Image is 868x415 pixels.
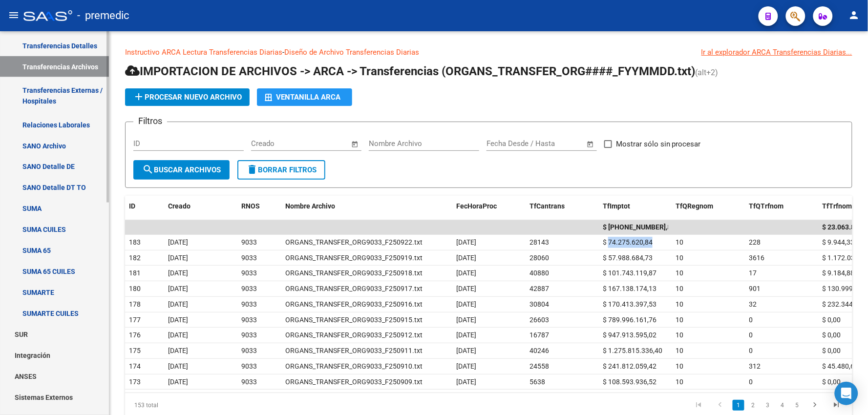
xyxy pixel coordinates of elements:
span: 40880 [529,269,549,277]
span: [DATE] [168,300,188,308]
datatable-header-cell: TfQTrfnom [745,196,819,217]
span: 5638 [529,378,545,386]
span: $ 232.344,48 [823,300,863,308]
li: page 3 [761,397,775,414]
span: 40246 [529,347,549,354]
span: IMPORTACION DE ARCHIVOS -> ARCA -> Transferencias (ORGANS_TRANSFER_ORG####_FYYMMDD.txt) [125,64,696,78]
span: [DATE] [456,362,476,370]
span: ORGANS_TRANSFER_ORG9033_F250910.txt [285,362,423,370]
input: Fecha fin [535,139,582,148]
span: 42887 [529,285,549,292]
span: 28143 [529,238,549,246]
span: 0 [749,378,753,386]
mat-icon: menu [8,9,20,21]
span: TfQTrfnom [749,202,784,210]
span: [DATE] [456,347,476,354]
span: $ 130.999,73 [823,285,863,292]
span: $ 789.996.161,76 [603,316,656,324]
span: TfImptot [603,202,630,210]
span: [DATE] [456,378,476,386]
div: Ir al explorador ARCA Transferencias Diarias... [701,47,852,58]
span: ORGANS_TRANSFER_ORG9033_F250912.txt [285,331,423,339]
span: 9033 [241,347,257,354]
span: 175 [129,347,141,354]
mat-icon: add [133,91,145,103]
span: $ 9.184,88 [823,269,855,277]
span: ORGANS_TRANSFER_ORG9033_F250922.txt [285,238,423,246]
span: ORGANS_TRANSFER_ORG9033_F250918.txt [285,269,423,277]
button: Buscar Archivos [133,160,230,180]
a: go to next page [806,400,825,411]
span: 28060 [529,254,549,262]
mat-icon: person [848,9,860,21]
span: Buscar Archivos [142,166,221,174]
span: [DATE] [456,331,476,339]
span: 10 [676,331,684,339]
span: 10 [676,254,684,262]
li: page 4 [775,397,790,414]
span: ORGANS_TRANSFER_ORG9033_F250916.txt [285,300,423,308]
span: $ 9.944,33 [823,238,855,246]
span: 182 [129,254,141,262]
span: 0 [749,347,753,354]
span: [DATE] [456,316,476,324]
a: go to first page [690,400,708,411]
datatable-header-cell: Nombre Archivo [281,196,452,217]
span: ORGANS_TRANSFER_ORG9033_F250917.txt [285,285,423,292]
datatable-header-cell: TfImptot [599,196,672,217]
a: 1 [733,400,744,411]
span: 174 [129,362,141,370]
span: 9033 [241,378,257,386]
span: 26603 [529,316,549,324]
button: Borrar Filtros [237,160,325,180]
span: 10 [676,362,684,370]
span: 9033 [241,238,257,246]
span: Creado [168,202,191,210]
span: [DATE] [456,238,476,246]
span: 9033 [241,285,257,292]
span: 178 [129,300,141,308]
span: [DATE] [456,300,476,308]
span: 17 [749,269,757,277]
span: ORGANS_TRANSFER_ORG9033_F250919.txt [285,254,423,262]
span: 176 [129,331,141,339]
a: 4 [777,400,788,411]
span: [DATE] [168,316,188,324]
span: 9033 [241,254,257,262]
span: 10 [676,300,684,308]
span: $ 33.112.134.704,86 [603,223,675,231]
li: page 5 [790,397,804,414]
datatable-header-cell: RNOS [237,196,281,217]
input: Fecha inicio [487,139,526,148]
a: go to last page [827,400,846,411]
span: 312 [749,362,761,370]
span: 10 [676,316,684,324]
button: Ventanilla ARCA [257,88,352,106]
datatable-header-cell: FecHoraProc [452,196,526,217]
span: 10 [676,347,684,354]
span: [DATE] [168,269,188,277]
span: $ 947.913.595,02 [603,331,656,339]
span: ORGANS_TRANSFER_ORG9033_F250911.txt [285,347,423,354]
span: [DATE] [456,254,476,262]
span: 181 [129,269,141,277]
span: $ 45.480,65 [823,362,859,370]
datatable-header-cell: ID [125,196,164,217]
span: (alt+2) [696,68,719,77]
a: 5 [791,400,803,411]
span: $ 1.275.815.336,40 [603,347,662,354]
span: ID [129,202,135,210]
span: 9033 [241,269,257,277]
span: - premedic [77,5,129,26]
span: $ 0,00 [823,378,841,386]
span: [DATE] [168,347,188,354]
span: [DATE] [168,378,188,386]
span: 30804 [529,300,549,308]
span: $ 0,00 [823,316,841,324]
div: Open Intercom Messenger [835,382,858,405]
span: TfTrfnom [823,202,852,210]
mat-icon: delete [246,164,258,175]
a: 2 [747,400,759,411]
span: 177 [129,316,141,324]
span: TfQRegnom [676,202,714,210]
